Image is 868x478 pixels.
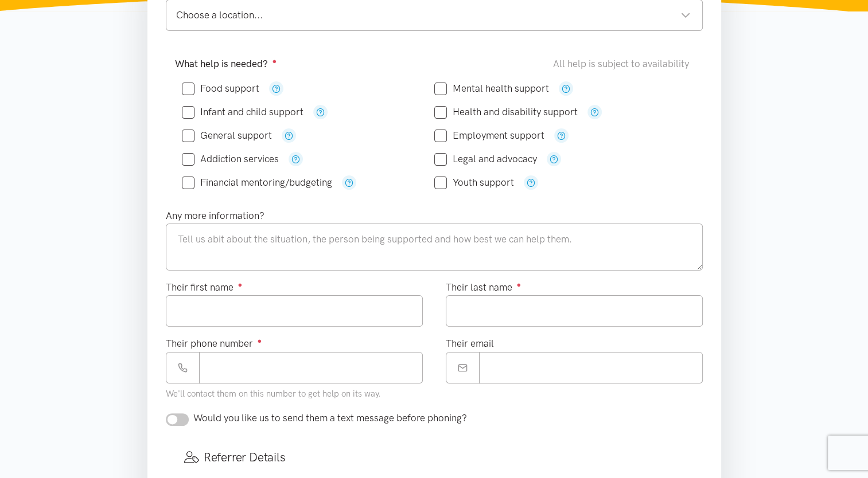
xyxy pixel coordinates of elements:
label: Their last name [446,280,521,295]
label: Employment support [434,131,544,140]
div: Choose a location... [176,7,691,23]
label: Infant and child support [182,107,303,117]
label: Food support [182,84,259,93]
h3: Referrer Details [184,449,684,465]
label: Their first name [166,280,243,295]
small: We'll contact them on this number to get help on its way. [166,389,381,399]
label: General support [182,131,272,140]
label: Their email [446,336,494,351]
sup: ● [258,336,262,345]
label: Youth support [434,178,514,187]
sup: ● [517,280,521,289]
label: Mental health support [434,84,549,93]
label: What help is needed? [175,56,277,72]
label: Financial mentoring/budgeting [182,178,332,187]
span: Would you like us to send them a text message before phoning? [193,412,467,424]
input: Phone number [199,352,423,383]
label: Any more information? [166,208,264,224]
label: Legal and advocacy [434,154,537,164]
sup: ● [273,57,277,65]
label: Their phone number [166,336,262,351]
input: Email [479,352,703,383]
label: Addiction services [182,154,279,164]
label: Health and disability support [434,107,578,117]
div: All help is subject to availability [553,56,694,72]
sup: ● [238,280,243,289]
